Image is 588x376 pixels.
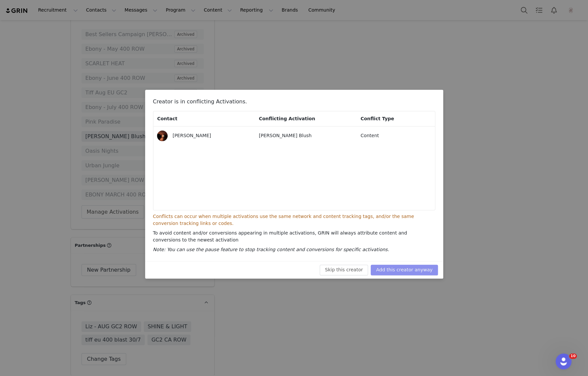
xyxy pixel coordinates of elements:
[153,98,435,108] h3: Creator is in conflicting Activations.
[173,133,211,138] span: [PERSON_NAME]
[259,132,351,139] p: [PERSON_NAME] Blush
[320,265,368,275] button: Skip this creator
[360,132,430,139] p: Content
[259,116,315,121] span: Conflicting Activation
[5,5,272,13] body: Rich Text Area. Press ALT-0 for help.
[556,353,571,369] iframe: Intercom live chat
[157,116,177,121] span: Contact
[153,213,435,227] p: Conflicts can occur when multiple activations use the same network and content tracking tags, and...
[371,265,438,275] button: Add this creator anyway
[157,131,168,141] img: a4000746-68f9-4670-a13e-c6828f2612f1.jpg
[153,230,435,243] p: To avoid content and/or conversions appearing in multiple activations, GRIN will always attribute...
[360,116,394,121] span: Conflict Type
[153,246,435,253] p: Note: You can use the pause feature to stop tracking content and conversions for specific activat...
[569,353,577,359] span: 10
